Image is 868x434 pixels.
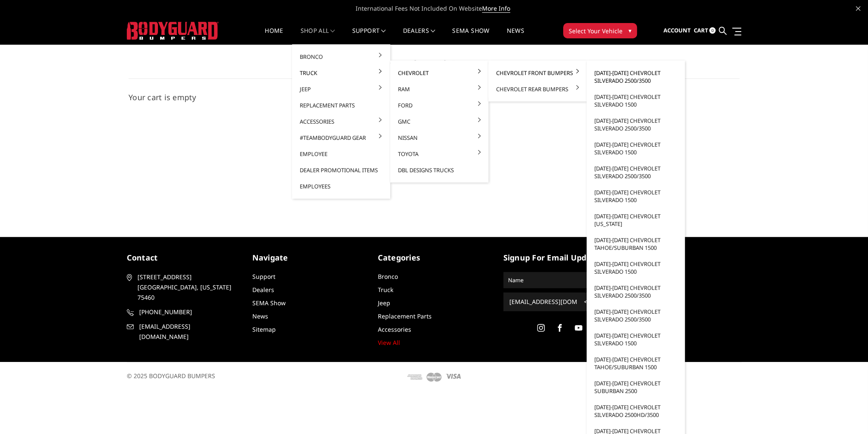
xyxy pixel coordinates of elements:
[252,286,274,294] a: Dealers
[139,307,238,317] span: [PHONE_NUMBER]
[378,252,491,263] h5: Categories
[590,160,681,184] a: [DATE]-[DATE] Chevrolet Silverado 2500/3500
[590,113,681,136] a: [DATE]-[DATE] Chevrolet Silverado 2500/3500
[252,299,286,307] a: SEMA Show
[628,26,631,35] span: ▾
[127,321,240,342] a: [EMAIL_ADDRESS][DOMAIN_NAME]
[394,162,485,178] a: DBL Designs Trucks
[693,26,708,34] span: Cart
[403,28,435,44] a: Dealers
[590,208,681,232] a: [DATE]-[DATE] Chevrolet [US_STATE]
[590,136,681,160] a: [DATE]-[DATE] Chevrolet Silverado 1500
[252,252,365,263] h5: Navigate
[129,58,739,79] h1: Your Cart (0 items)
[139,321,238,342] span: [EMAIL_ADDRESS][DOMAIN_NAME]
[394,65,485,81] a: Chevrolet
[590,304,681,327] a: [DATE]-[DATE] Chevrolet Silverado 2500/3500
[590,375,681,399] a: [DATE]-[DATE] Chevrolet Suburban 2500
[394,113,485,130] a: GMC
[663,19,690,42] a: Account
[378,286,393,294] a: Truck
[265,28,283,44] a: Home
[295,162,387,178] a: Dealer Promotional Items
[825,393,868,434] iframe: Chat Widget
[295,130,387,146] a: #TeamBodyguard Gear
[590,280,681,304] a: [DATE]-[DATE] Chevrolet Silverado 2500/3500
[137,272,237,303] span: [STREET_ADDRESS] [GEOGRAPHIC_DATA], [US_STATE] 75460
[295,65,387,81] a: Truck
[295,113,387,130] a: Accessories
[352,28,386,44] a: Support
[295,49,387,65] a: Bronco
[127,372,215,380] span: © 2025 BODYGUARD BUMPERS
[394,97,485,113] a: Ford
[590,256,681,280] a: [DATE]-[DATE] Chevrolet Silverado 1500
[295,146,387,162] a: Employee
[492,81,583,97] a: Chevrolet Rear Bumpers
[590,232,681,256] a: [DATE]-[DATE] Chevrolet Tahoe/Suburban 1500
[590,89,681,113] a: [DATE]-[DATE] Chevrolet Silverado 1500
[129,92,739,103] h3: Your cart is empty
[252,325,276,333] a: Sitemap
[378,299,390,307] a: Jeep
[127,252,240,263] h5: contact
[301,28,335,44] a: shop all
[378,339,400,347] a: View All
[295,178,387,194] a: Employees
[378,325,411,333] a: Accessories
[127,22,219,40] img: BODYGUARD BUMPERS
[252,272,275,281] a: Support
[693,19,716,42] a: Cart 0
[378,272,398,281] a: Bronco
[590,65,681,89] a: [DATE]-[DATE] Chevrolet Silverado 2500/3500
[295,81,387,97] a: Jeep
[492,65,583,81] a: Chevrolet Front Bumpers
[394,130,485,146] a: Nissan
[590,184,681,208] a: [DATE]-[DATE] Chevrolet Silverado 1500
[709,27,716,34] span: 0
[394,146,485,162] a: Toyota
[506,28,524,44] a: News
[506,295,580,309] input: Email
[505,273,615,287] input: Name
[569,26,623,35] span: Select Your Vehicle
[452,28,489,44] a: SEMA Show
[378,312,432,320] a: Replacement Parts
[590,327,681,351] a: [DATE]-[DATE] Chevrolet Silverado 1500
[482,4,510,13] a: More Info
[663,26,690,34] span: Account
[590,351,681,375] a: [DATE]-[DATE] Chevrolet Tahoe/Suburban 1500
[503,252,616,263] h5: signup for email updates
[252,312,268,320] a: News
[127,307,240,317] a: [PHONE_NUMBER]
[394,81,485,97] a: Ram
[563,23,637,38] button: Select Your Vehicle
[590,399,681,423] a: [DATE]-[DATE] Chevrolet Silverado 2500HD/3500
[295,97,387,113] a: Replacement Parts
